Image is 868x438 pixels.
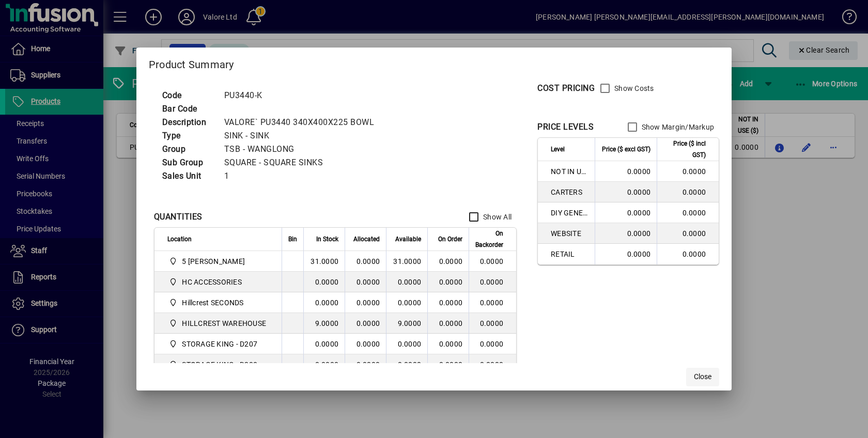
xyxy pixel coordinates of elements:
[663,138,706,161] span: Price ($ incl GST)
[182,256,245,267] span: 5 [PERSON_NAME]
[595,161,657,182] td: 0.0000
[219,116,387,129] td: VALORE` PU3440 340X400X225 BOWL
[551,166,588,177] span: NOT IN USE
[219,129,387,143] td: SINK - SINK
[157,156,219,169] td: Sub Group
[537,82,595,95] div: COST PRICING
[167,358,270,371] span: STORAGE KING - D208
[219,143,387,156] td: TSB - WANGLONG
[386,292,427,313] td: 0.0000
[157,143,219,156] td: Group
[288,233,297,245] span: Bin
[551,144,565,155] span: Level
[167,338,270,350] span: STORAGE KING - D207
[595,202,657,223] td: 0.0000
[595,244,657,264] td: 0.0000
[438,233,462,245] span: On Order
[182,318,266,328] span: HILLCREST WAREHOUSE
[439,257,463,265] span: 0.0000
[303,313,345,334] td: 9.0000
[353,233,380,245] span: Allocated
[219,89,387,102] td: PU3440-K
[157,116,219,129] td: Description
[345,354,386,375] td: 0.0000
[694,371,711,382] span: Close
[316,233,338,245] span: In Stock
[640,122,715,132] label: Show Margin/Markup
[469,313,516,334] td: 0.0000
[537,121,594,133] div: PRICE LEVELS
[157,102,219,116] td: Bar Code
[475,228,503,251] span: On Backorder
[551,228,588,239] span: WEBSITE
[167,276,270,288] span: HC ACCESSORIES
[182,359,257,370] span: STORAGE KING - D208
[439,361,463,369] span: 0.0000
[303,334,345,354] td: 0.0000
[469,251,516,272] td: 0.0000
[157,89,219,102] td: Code
[469,334,516,354] td: 0.0000
[551,208,588,218] span: DIY GENERAL
[595,223,657,244] td: 0.0000
[439,319,463,327] span: 0.0000
[602,144,650,155] span: Price ($ excl GST)
[657,223,719,244] td: 0.0000
[167,317,270,330] span: HILLCREST WAREHOUSE
[219,156,387,169] td: SQUARE - SQUARE SINKS
[657,202,719,223] td: 0.0000
[481,212,512,222] label: Show All
[386,334,427,354] td: 0.0000
[595,182,657,202] td: 0.0000
[345,272,386,292] td: 0.0000
[182,339,257,349] span: STORAGE KING - D207
[345,251,386,272] td: 0.0000
[439,340,463,348] span: 0.0000
[551,187,588,197] span: CARTERS
[657,182,719,202] td: 0.0000
[439,299,463,307] span: 0.0000
[303,292,345,313] td: 0.0000
[612,83,654,93] label: Show Costs
[219,169,387,183] td: 1
[345,334,386,354] td: 0.0000
[469,272,516,292] td: 0.0000
[345,313,386,334] td: 0.0000
[136,48,732,77] h2: Product Summary
[167,296,270,309] span: Hillcrest SECONDS
[167,255,270,268] span: 5 Colombo Hamilton
[182,277,242,287] span: HC ACCESSORIES
[303,354,345,375] td: 0.0000
[345,292,386,313] td: 0.0000
[657,161,719,182] td: 0.0000
[439,278,463,286] span: 0.0000
[386,272,427,292] td: 0.0000
[395,233,421,245] span: Available
[657,244,719,264] td: 0.0000
[386,313,427,334] td: 9.0000
[303,272,345,292] td: 0.0000
[303,251,345,272] td: 31.0000
[157,169,219,183] td: Sales Unit
[386,354,427,375] td: 0.0000
[182,298,243,308] span: Hillcrest SECONDS
[469,354,516,375] td: 0.0000
[386,251,427,272] td: 31.0000
[154,211,203,223] div: QUANTITIES
[551,249,588,259] span: RETAIL
[686,368,719,386] button: Close
[469,292,516,313] td: 0.0000
[157,129,219,143] td: Type
[167,233,192,245] span: Location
